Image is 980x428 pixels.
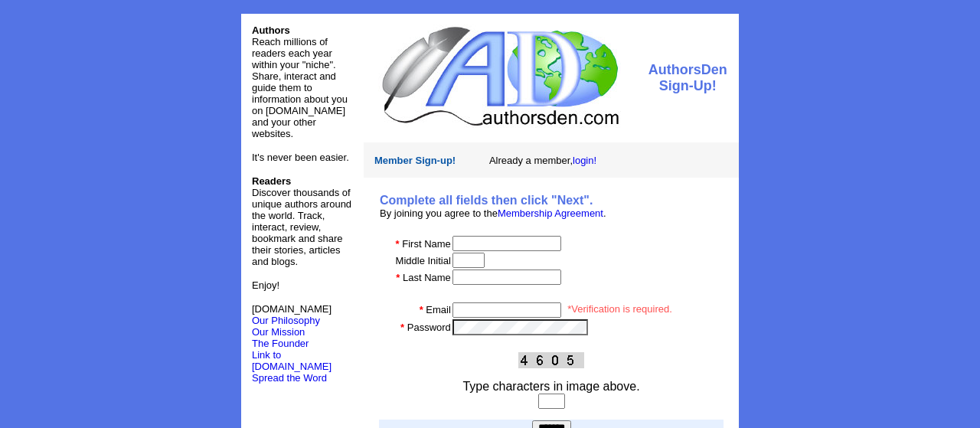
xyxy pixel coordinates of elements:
[374,155,456,166] font: Member Sign-up!
[498,207,603,219] a: Membership Agreement
[252,152,349,163] font: It's never been easier.
[252,279,279,291] font: Enjoy!
[252,371,327,384] a: Spread the Word
[252,25,290,36] font: Authors
[252,372,327,384] font: Spread the Word
[462,380,639,393] font: Type characters in image above.
[426,304,451,315] font: Email
[378,25,621,128] img: logo.jpg
[252,36,348,139] font: Reach millions of readers each year within your "niche". Share, interact and guide them to inform...
[518,352,584,368] img: This Is CAPTCHA Image
[380,207,606,219] font: By joining you agree to the .
[402,238,451,250] font: First Name
[252,303,332,326] font: [DOMAIN_NAME]
[648,62,727,93] font: AuthorsDen Sign-Up!
[573,155,596,166] a: login!
[567,303,672,315] font: *Verification is required.
[252,175,291,187] b: Readers
[252,326,305,338] a: Our Mission
[252,349,332,372] a: Link to [DOMAIN_NAME]
[380,194,593,207] b: Complete all fields then click "Next".
[407,322,451,333] font: Password
[252,338,309,349] a: The Founder
[489,155,596,166] font: Already a member,
[396,255,451,266] font: Middle Initial
[252,175,351,267] font: Discover thousands of unique authors around the world. Track, interact, review, bookmark and shar...
[252,315,320,326] a: Our Philosophy
[403,272,451,283] font: Last Name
